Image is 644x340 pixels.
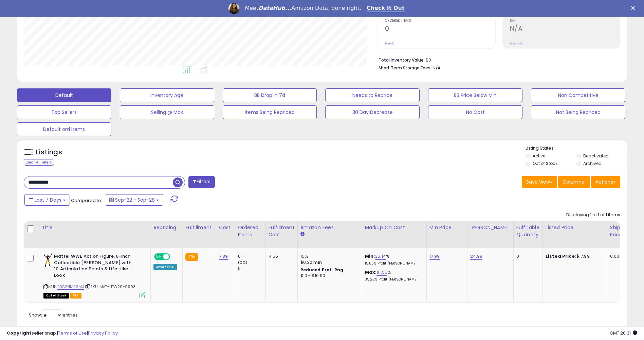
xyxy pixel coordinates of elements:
span: N/A [433,65,441,71]
div: Clear All Filters [24,159,54,166]
button: Not Being Repriced [531,105,625,119]
span: ON [155,254,163,260]
button: BB Drop in 7d [223,88,317,102]
button: Actions [591,176,620,188]
div: Displaying 1 to 1 of 1 items [566,212,620,218]
img: Profile image for Georgie [228,3,239,14]
div: Close [631,6,638,10]
span: 2025-10-9 20:31 GMT [610,330,637,336]
button: Default [17,88,111,102]
span: Last 7 Days [35,197,61,203]
a: 36.14 [375,253,386,260]
button: Columns [558,176,590,188]
b: Min: [365,253,375,259]
div: Repricing [153,224,180,231]
a: Check It Out [367,5,405,12]
h5: Listings [36,148,62,157]
a: Privacy Policy [88,330,118,336]
div: $0.30 min [300,259,357,266]
button: Items Being Repriced [223,105,317,119]
div: Ship Price [610,224,624,238]
small: (0%) [238,260,247,265]
div: Fulfillable Quantity [516,224,540,238]
i: DataHub... [258,5,291,11]
div: Cost [219,224,232,231]
div: % [365,269,421,282]
div: Amazon Fees [300,224,359,231]
button: Save View [522,176,557,188]
div: 0 [516,253,537,259]
small: Prev: N/A [510,41,523,46]
a: 7.89 [219,253,228,260]
div: 0.00 [610,253,621,259]
a: 24.99 [470,253,483,260]
button: BB Price Below Min [428,88,522,102]
p: 35.22% Profit [PERSON_NAME] [365,277,421,282]
span: FBA [70,293,81,299]
div: 0 [238,266,265,272]
small: Prev: 0 [385,41,394,46]
button: Needs to Reprice [325,88,420,102]
button: Selling @ Max [120,105,214,119]
span: Compared to: [71,197,102,204]
button: Sep-22 - Sep-28 [105,194,163,206]
span: Columns [563,178,584,185]
div: 0 [238,253,265,259]
h2: 0 [385,25,495,34]
div: Min Price [429,224,464,231]
button: Top Sellers [17,105,111,119]
b: Listed Price: [546,253,576,259]
div: Fulfillment [185,224,213,231]
div: ASIN: [43,253,145,297]
div: seller snap | | [7,330,118,337]
small: FBA [185,253,198,261]
div: Listed Price [546,224,604,231]
div: Meet Amazon Data, done right. [245,5,361,12]
div: 15% [300,253,357,259]
button: No Cost [428,105,522,119]
strong: Copyright [7,330,32,336]
button: Filters [188,176,215,188]
b: Short Term Storage Fees: [379,65,431,71]
span: Ordered Items [385,19,495,23]
li: $0 [379,55,615,64]
b: Total Inventory Value: [379,57,425,63]
b: Max: [365,269,377,275]
div: 4.55 [269,253,292,259]
p: 15.85% Profit [PERSON_NAME] [365,261,421,266]
span: Show: entries [29,312,78,318]
h2: N/A [510,25,620,34]
label: Out of Stock [533,160,557,166]
button: Default ord items [17,122,111,136]
button: Last 7 Days [24,194,70,206]
div: $17.99 [546,253,602,259]
div: Amazon AI [153,264,177,270]
label: Archived [583,160,602,166]
img: 41qsCPVUQLL._SL40_.jpg [43,253,52,267]
button: 30 Day Decrease [325,105,420,119]
div: $10 - $10.90 [300,273,357,279]
span: OFF [169,254,180,260]
a: 17.99 [429,253,440,260]
div: Fulfillment Cost [269,224,295,238]
a: 111.55 [376,269,387,276]
p: Listing States: [526,145,627,152]
div: Title [42,224,148,231]
b: Mattel WWE Action Figure, 6-inch Collectible [PERSON_NAME] with 10 Articulation Points & Life-Lik... [54,253,136,280]
th: The percentage added to the cost of goods (COGS) that forms the calculator for Min & Max prices. [362,221,426,248]
label: Active [533,153,545,159]
span: Sep-22 - Sep-28 [115,197,155,203]
div: Markup on Cost [365,224,424,231]
a: Terms of Use [58,330,87,336]
label: Deactivated [583,153,609,159]
div: % [365,253,421,266]
button: Non Competitive [531,88,625,102]
div: [PERSON_NAME] [470,224,511,231]
div: Ordered Items [238,224,263,238]
button: Inventory Age [120,88,214,102]
a: B0CBNM26MJ [57,284,84,290]
span: All listings that are currently out of stock and unavailable for purchase on Amazon [43,293,69,299]
b: Reduced Prof. Rng. [300,267,345,273]
span: | SKU: MAT-HTW29-9993 [85,284,136,289]
small: Amazon Fees. [300,231,305,237]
